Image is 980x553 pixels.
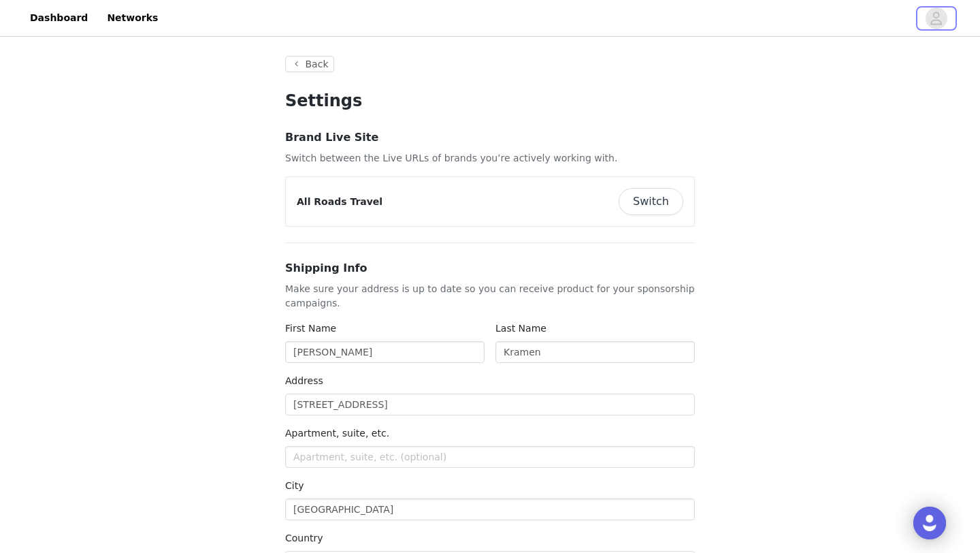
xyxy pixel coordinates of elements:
h3: Brand Live Site [285,129,695,146]
h1: Settings [285,89,695,113]
a: Networks [99,3,166,33]
label: First Name [285,323,336,334]
button: Back [285,56,334,72]
input: Apartment, suite, etc. (optional) [285,446,695,468]
h3: Shipping Info [285,260,695,276]
p: All Roads Travel [297,195,382,209]
label: Country [285,533,323,543]
label: Address [285,375,323,386]
button: Switch [619,188,683,215]
a: Dashboard [22,3,96,33]
p: Switch between the Live URLs of brands you’re actively working with. [285,151,695,165]
label: Last Name [495,323,546,334]
input: City [285,499,695,520]
label: Apartment, suite, etc. [285,428,389,439]
input: Address [285,394,695,415]
div: Open Intercom Messenger [913,507,946,539]
label: City [285,480,304,491]
p: Make sure your address is up to date so you can receive product for your sponsorship campaigns. [285,282,695,311]
div: avatar [930,7,943,29]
